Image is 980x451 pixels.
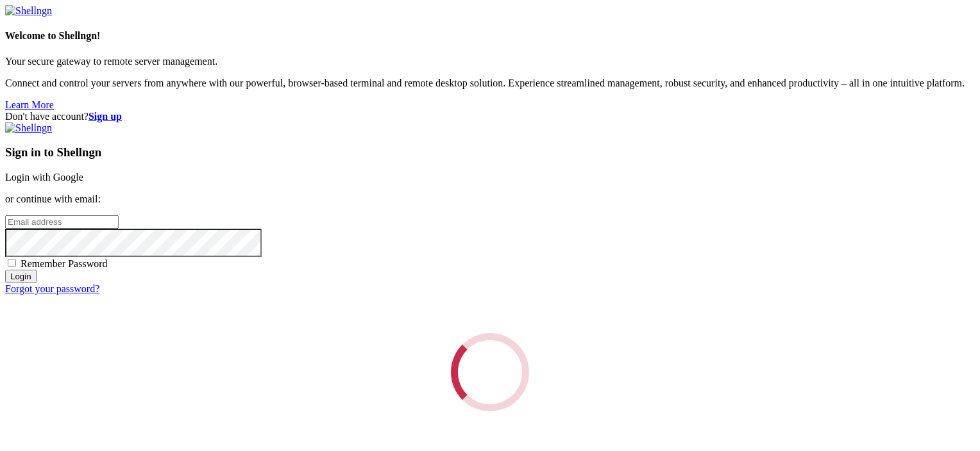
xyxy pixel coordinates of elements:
[5,78,975,89] p: Connect and control your servers from anywhere with our powerful, browser-based terminal and remo...
[21,258,108,269] span: Remember Password
[5,193,975,205] p: or continue with email:
[5,270,37,283] input: Login
[8,259,16,267] input: Remember Password
[5,283,99,294] a: Forgot your password?
[5,172,83,183] a: Login with Google
[5,99,54,110] a: Learn More
[5,122,52,134] img: Shellngn
[5,5,52,17] img: Shellngn
[89,111,122,122] a: Sign up
[443,325,537,419] div: Loading...
[5,215,119,229] input: Email address
[5,145,975,160] h3: Sign in to Shellngn
[5,56,975,67] p: Your secure gateway to remote server management.
[5,111,975,122] div: Don't have account?
[5,30,975,42] h4: Welcome to Shellngn!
